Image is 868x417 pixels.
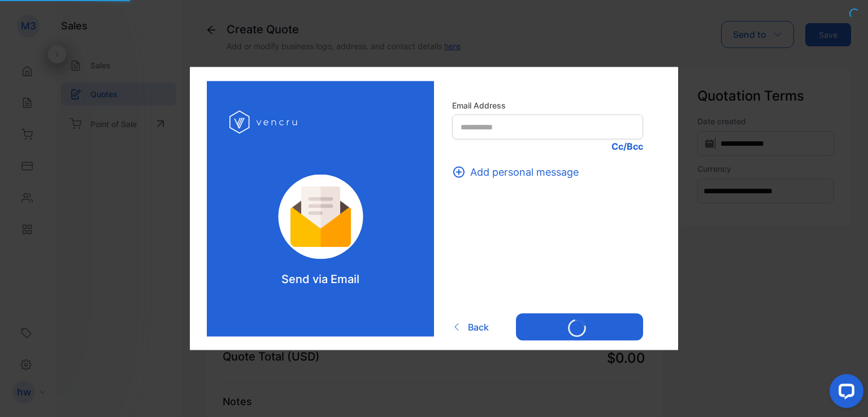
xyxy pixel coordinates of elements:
span: Add personal message [470,164,579,180]
span: Back [468,320,489,333]
button: Add personal message [452,164,585,180]
img: log [263,175,379,259]
iframe: LiveChat chat widget [821,370,868,417]
p: Send via Email [281,271,359,288]
img: log [229,104,300,141]
label: Email Address [452,99,643,111]
p: Cc/Bcc [452,140,643,153]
